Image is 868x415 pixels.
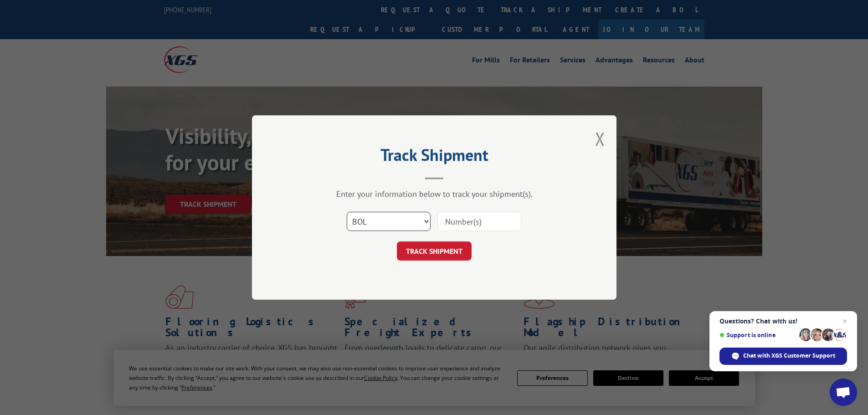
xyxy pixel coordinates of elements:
[437,212,521,231] input: Number(s)
[743,352,835,360] span: Chat with XGS Customer Support
[298,149,571,166] h2: Track Shipment
[719,318,847,325] span: Questions? Chat with us!
[719,348,847,365] div: Chat with XGS Customer Support
[595,127,605,151] button: Close modal
[397,241,472,261] button: TRACK SHIPMENT
[719,332,796,338] span: Support is online
[298,189,571,199] div: Enter your information below to track your shipment(s).
[839,316,850,327] span: Close chat
[830,379,857,406] div: Open chat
